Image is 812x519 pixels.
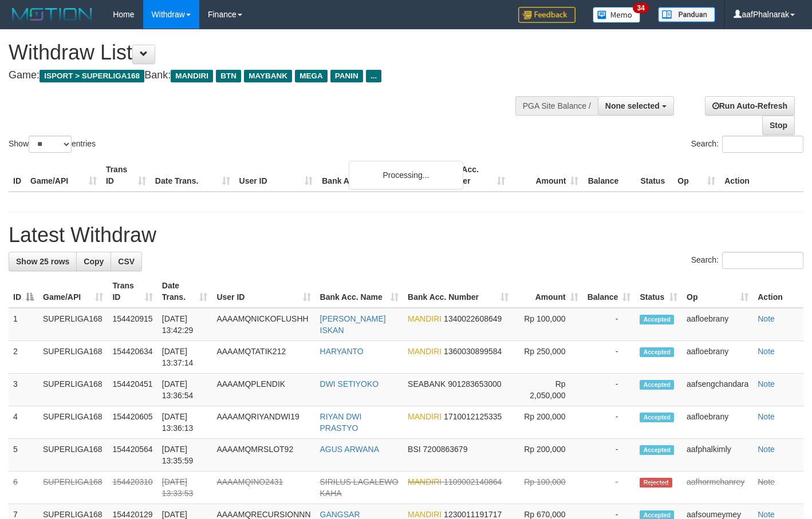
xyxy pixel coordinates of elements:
[38,374,108,406] td: SUPERLIGA168
[212,275,315,308] th: User ID: activate to sort column ascending
[38,275,108,308] th: Game/API: activate to sort column ascending
[640,445,674,455] span: Accepted
[295,70,328,82] span: MEGA
[29,136,72,153] select: Showentries
[212,374,315,406] td: AAAAMQPLENDIK
[9,406,38,439] td: 4
[38,472,108,504] td: SUPERLIGA168
[349,161,463,189] div: Processing...
[513,374,583,406] td: Rp 2,050,000
[682,472,753,504] td: aafhormchanrey
[673,159,720,192] th: Op
[762,116,795,135] a: Stop
[640,380,674,390] span: Accepted
[235,159,318,192] th: User ID
[320,347,364,356] a: HARYANTO
[101,159,151,192] th: Trans ID
[758,445,775,454] a: Note
[9,70,530,81] h4: Game: Bank:
[108,341,157,374] td: 154420634
[513,472,583,504] td: Rp 100,000
[444,412,502,421] span: Copy 1710012125335 to clipboard
[682,374,753,406] td: aafsengchandara
[722,252,803,269] input: Search:
[403,275,513,308] th: Bank Acc. Number: activate to sort column ascending
[513,406,583,439] td: Rp 200,000
[758,477,775,486] a: Note
[444,510,502,519] span: Copy 1230011191717 to clipboard
[444,347,502,356] span: Copy 1360030899584 to clipboard
[513,439,583,472] td: Rp 200,000
[108,374,157,406] td: 154420451
[510,159,584,192] th: Amount
[444,314,502,323] span: Copy 1340022608649 to clipboard
[758,347,775,356] a: Note
[320,477,399,498] a: SIRILUS LAGALEWO KAHA
[636,159,673,192] th: Status
[9,341,38,374] td: 2
[513,275,583,308] th: Amount: activate to sort column ascending
[171,70,213,82] span: MANDIRI
[682,406,753,439] td: aafloebrany
[366,70,381,82] span: ...
[157,439,212,472] td: [DATE] 13:35:59
[151,159,235,192] th: Date Trans.
[157,472,212,504] td: [DATE] 13:33:53
[84,257,104,266] span: Copy
[408,412,442,421] span: MANDIRI
[212,472,315,504] td: AAAAMQINO2431
[38,439,108,472] td: SUPERLIGA168
[682,341,753,374] td: aafloebrany
[38,308,108,341] td: SUPERLIGA168
[583,308,636,341] td: -
[216,70,241,82] span: BTN
[640,413,674,422] span: Accepted
[583,341,636,374] td: -
[9,6,96,23] img: MOTION_logo.png
[408,445,421,454] span: BSI
[320,412,362,433] a: RIYAN DWI PRASTYO
[593,7,641,23] img: Button%20Memo.svg
[722,136,803,153] input: Search:
[720,159,803,192] th: Action
[157,374,212,406] td: [DATE] 13:36:54
[9,374,38,406] td: 3
[444,477,502,486] span: Copy 1109002140864 to clipboard
[598,96,674,116] button: None selected
[640,347,674,357] span: Accepted
[448,379,501,389] span: Copy 901283653000 to clipboard
[758,314,775,323] a: Note
[9,439,38,472] td: 5
[9,41,530,64] h1: Withdraw List
[513,308,583,341] td: Rp 100,000
[320,445,379,454] a: AGUS ARWANA
[9,224,803,247] h1: Latest Withdraw
[408,314,442,323] span: MANDIRI
[758,510,775,519] a: Note
[583,374,636,406] td: -
[583,439,636,472] td: -
[108,472,157,504] td: 154420310
[330,70,363,82] span: PANIN
[157,406,212,439] td: [DATE] 13:36:13
[583,159,636,192] th: Balance
[705,96,795,116] a: Run Auto-Refresh
[9,136,96,153] label: Show entries
[408,510,442,519] span: MANDIRI
[682,439,753,472] td: aafphalkimly
[583,406,636,439] td: -
[26,159,101,192] th: Game/API
[436,159,510,192] th: Bank Acc. Number
[157,341,212,374] td: [DATE] 13:37:14
[157,275,212,308] th: Date Trans.: activate to sort column ascending
[111,252,142,271] a: CSV
[320,314,386,335] a: [PERSON_NAME] ISKAN
[633,3,648,13] span: 34
[640,315,674,324] span: Accepted
[108,439,157,472] td: 154420564
[682,308,753,341] td: aafloebrany
[317,159,435,192] th: Bank Acc. Name
[691,252,803,269] label: Search:
[9,252,77,271] a: Show 25 rows
[518,7,576,23] img: Feedback.jpg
